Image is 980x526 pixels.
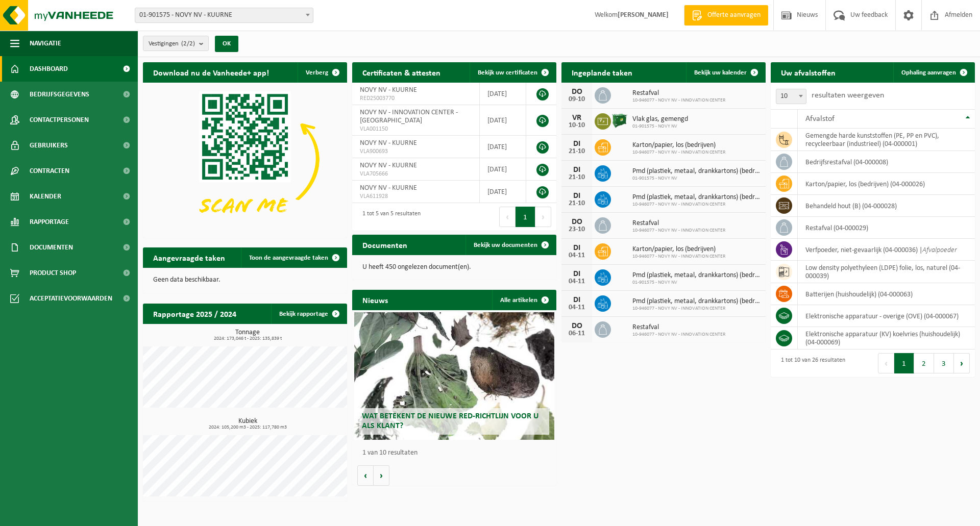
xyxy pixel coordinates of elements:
h3: Tonnage [148,329,347,341]
span: Verberg [306,69,328,76]
h2: Aangevraagde taken [143,247,235,267]
span: Vestigingen [149,36,195,52]
span: 01-901575 - NOVY NV [632,280,761,286]
div: 04-11 [567,304,587,311]
span: Contracten [30,158,69,184]
span: 10-946077 - NOVY NV - INNOVATION CENTER [632,306,761,312]
button: 1 [894,353,914,373]
span: Restafval [632,219,725,228]
span: 10 [776,89,806,104]
span: VLA611928 [360,192,472,201]
div: DO [567,88,587,96]
p: Geen data beschikbaar. [153,277,337,284]
h2: Uw afvalstoffen [771,62,846,82]
span: 01-901575 - NOVY NV - KUURNE [135,8,313,23]
span: NOVY NV - KUURNE [360,86,417,94]
td: bedrijfsrestafval (04-000008) [798,151,975,173]
button: OK [215,36,238,52]
span: Vlak glas, gemengd [632,115,688,123]
span: Toon de aangevraagde taken [249,255,328,261]
a: Bekijk rapportage [271,304,346,324]
div: DO [567,218,587,226]
span: VLA900693 [360,147,472,156]
span: VLA001150 [360,125,472,133]
h2: Documenten [352,235,418,255]
div: 21-10 [567,148,587,155]
span: Bekijk uw kalender [694,69,747,76]
span: Restafval [632,323,725,332]
span: Pmd (plastiek, metaal, drankkartons) (bedrijven) [632,167,761,176]
div: 09-10 [567,96,587,103]
td: [DATE] [480,136,526,158]
i: Afvalpoeder [922,246,957,254]
td: [DATE] [480,181,526,203]
span: Acceptatievoorwaarden [30,286,112,311]
p: 1 van 10 resultaten [362,449,551,457]
span: NOVY NV - KUURNE [360,184,417,192]
span: Rapportage [30,209,69,235]
span: Bekijk uw certificaten [478,69,537,76]
div: DO [567,322,587,330]
div: 06-11 [567,330,587,337]
span: 10-946077 - NOVY NV - INNOVATION CENTER [632,149,725,156]
span: 01-901575 - NOVY NV [632,176,761,182]
h2: Ingeplande taken [561,62,643,82]
count: (2/2) [181,40,195,47]
span: Pmd (plastiek, metaal, drankkartons) (bedrijven) [632,193,761,202]
div: 04-11 [567,252,587,259]
span: Bekijk uw documenten [474,242,537,248]
button: Previous [499,207,516,227]
td: behandeld hout (B) (04-000028) [798,195,975,217]
div: 1 tot 10 van 26 resultaten [776,352,845,374]
td: batterijen (huishoudelijk) (04-000063) [798,283,975,305]
button: Previous [878,353,894,373]
span: Pmd (plastiek, metaal, drankkartons) (bedrijven) [632,271,761,280]
button: Volgende [374,465,389,486]
span: Restafval [632,89,725,97]
span: 10-946077 - NOVY NV - INNOVATION CENTER [632,202,761,208]
div: 10-10 [567,122,587,129]
span: Contactpersonen [30,107,89,133]
button: 3 [934,353,954,373]
span: NOVY NV - INNOVATION CENTER - [GEOGRAPHIC_DATA] [360,109,458,124]
h2: Certificaten & attesten [352,62,451,82]
strong: [PERSON_NAME] [618,11,669,19]
span: 10-946077 - NOVY NV - INNOVATION CENTER [632,332,725,338]
span: RED25003770 [360,94,472,103]
div: 21-10 [567,200,587,207]
div: 23-10 [567,226,587,233]
td: [DATE] [480,105,526,136]
a: Toon de aangevraagde taken [241,247,346,268]
span: NOVY NV - KUURNE [360,162,417,169]
span: 01-901575 - NOVY NV - KUURNE [135,8,313,22]
img: CR-BO-1C-1900-MET-01 [611,112,628,129]
td: elektronische apparatuur (KV) koelvries (huishoudelijk) (04-000069) [798,327,975,349]
h3: Kubiek [148,418,347,430]
td: [DATE] [480,158,526,181]
h2: Download nu de Vanheede+ app! [143,62,279,82]
div: 1 tot 5 van 5 resultaten [357,206,421,228]
span: Documenten [30,235,73,260]
button: Verberg [298,62,346,83]
span: NOVY NV - KUURNE [360,139,417,147]
span: 10-946077 - NOVY NV - INNOVATION CENTER [632,228,725,234]
div: DI [567,244,587,252]
label: resultaten weergeven [812,91,884,99]
div: DI [567,166,587,174]
span: Bedrijfsgegevens [30,82,89,107]
a: Bekijk uw kalender [686,62,765,83]
p: U heeft 450 ongelezen document(en). [362,264,546,271]
span: Dashboard [30,56,68,82]
span: Offerte aanvragen [705,10,763,20]
a: Wat betekent de nieuwe RED-richtlijn voor u als klant? [354,312,554,440]
button: Vestigingen(2/2) [143,36,209,51]
button: Vorige [357,465,374,486]
span: Navigatie [30,31,61,56]
span: 2024: 105,200 m3 - 2025: 117,780 m3 [148,425,347,430]
span: Karton/papier, los (bedrijven) [632,245,725,254]
button: Next [954,353,970,373]
span: 10-946077 - NOVY NV - INNOVATION CENTER [632,97,725,104]
button: 2 [914,353,934,373]
span: 2024: 173,046 t - 2025: 135,839 t [148,336,347,341]
div: 21-10 [567,174,587,181]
